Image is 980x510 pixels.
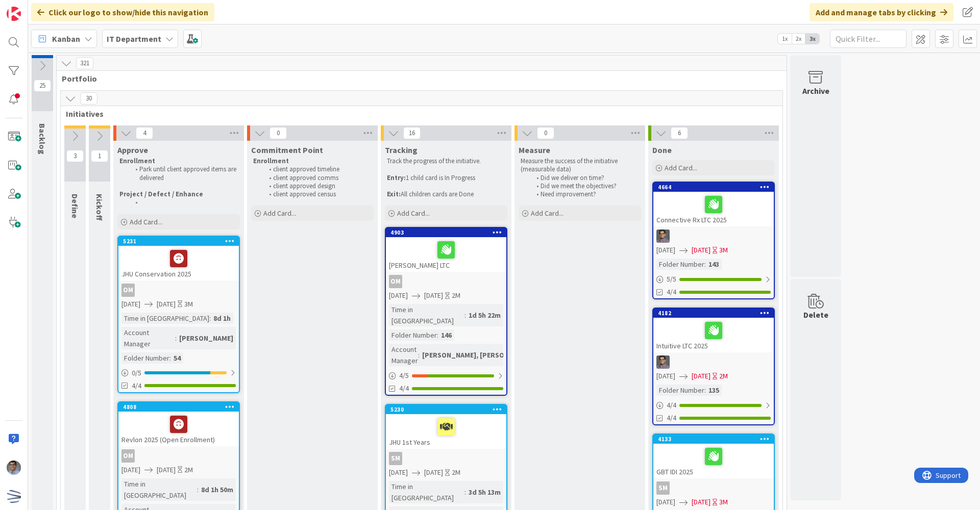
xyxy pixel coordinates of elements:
[37,123,47,155] span: Backlog
[531,209,563,218] span: Add Card...
[438,329,454,341] div: 146
[52,33,80,45] span: Kanban
[653,192,774,226] div: Connective Rx LTC 2025
[387,174,505,182] p: 1 child card is In Progress
[118,402,239,412] div: 4808
[667,400,676,411] span: 4 / 4
[452,467,460,478] div: 2M
[211,313,233,324] div: 8d 1h
[653,273,774,286] div: 5/5
[805,34,819,44] span: 3x
[269,127,287,139] span: 0
[519,145,550,155] span: Measure
[117,145,148,155] span: Approve
[399,383,409,394] span: 4/4
[656,355,670,369] img: CS
[389,329,437,341] div: Folder Number
[121,465,140,475] span: [DATE]
[424,290,443,301] span: [DATE]
[7,489,21,503] img: avatar
[385,145,418,155] span: Tracking
[656,259,704,270] div: Folder Number
[132,368,141,378] span: 0 / 5
[387,173,406,182] strong: Entry:
[667,274,676,285] span: 5 / 5
[76,57,93,69] span: 321
[420,349,536,361] div: [PERSON_NAME], [PERSON_NAME]
[653,309,774,352] div: 4182Intuitive LTC 2025
[437,329,438,341] span: :
[66,109,770,119] span: Initiatives
[263,190,372,198] li: client approved census
[803,309,828,321] div: Delete
[653,355,774,369] div: CS
[531,190,640,198] li: Need improvement?
[653,318,774,352] div: Intuitive LTC 2025
[386,228,506,237] div: 4903
[389,467,408,478] span: [DATE]
[121,327,175,349] div: Account Manager
[692,245,710,256] span: [DATE]
[209,313,211,324] span: :
[175,333,177,344] span: :
[94,194,105,221] span: Kickoff
[121,449,135,463] div: OM
[653,435,774,444] div: 4133
[386,228,506,272] div: 4903[PERSON_NAME] LTC
[389,452,402,465] div: SM
[667,413,676,423] span: 4/4
[390,406,506,413] div: 5230
[418,349,420,361] span: :
[386,414,506,449] div: JHU 1st Years
[653,399,774,412] div: 4/4
[62,73,774,84] span: Portfolio
[136,127,153,139] span: 4
[177,333,236,344] div: [PERSON_NAME]
[386,405,506,414] div: 5230
[118,412,239,446] div: Revlon 2025 (Open Enrollment)
[464,487,466,498] span: :
[118,284,239,297] div: OM
[399,370,409,381] span: 4 / 5
[531,182,640,190] li: Did we meet the objectives?
[386,452,506,465] div: SM
[389,481,464,503] div: Time in [GEOGRAPHIC_DATA]
[719,371,728,381] div: 2M
[123,238,239,245] div: 5231
[537,127,554,139] span: 0
[121,313,209,324] div: Time in [GEOGRAPHIC_DATA]
[169,352,171,364] span: :
[34,80,51,92] span: 25
[692,371,710,381] span: [DATE]
[658,310,774,317] div: 4182
[706,259,722,270] div: 143
[263,209,296,218] span: Add Card...
[653,435,774,478] div: 4133GBT IDI 2025
[397,209,430,218] span: Add Card...
[263,165,372,173] li: client approved timeline
[118,237,239,246] div: 5231
[389,275,402,288] div: OM
[184,465,193,475] div: 2M
[452,290,460,301] div: 2M
[118,402,239,446] div: 4808Revlon 2025 (Open Enrollment)
[387,190,401,198] strong: Exit:
[184,299,193,310] div: 3M
[656,481,670,495] div: SM
[464,310,466,321] span: :
[656,385,704,396] div: Folder Number
[132,380,141,391] span: 4/4
[830,30,906,48] input: Quick Filter...
[403,127,421,139] span: 16
[466,310,503,321] div: 1d 5h 22m
[704,385,706,396] span: :
[197,484,199,495] span: :
[263,174,372,182] li: client approved comms
[386,275,506,288] div: OM
[118,449,239,463] div: OM
[802,85,829,97] div: Archive
[199,484,236,495] div: 8d 1h 50m
[157,299,176,310] span: [DATE]
[667,287,676,297] span: 4/4
[389,304,464,326] div: Time in [GEOGRAPHIC_DATA]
